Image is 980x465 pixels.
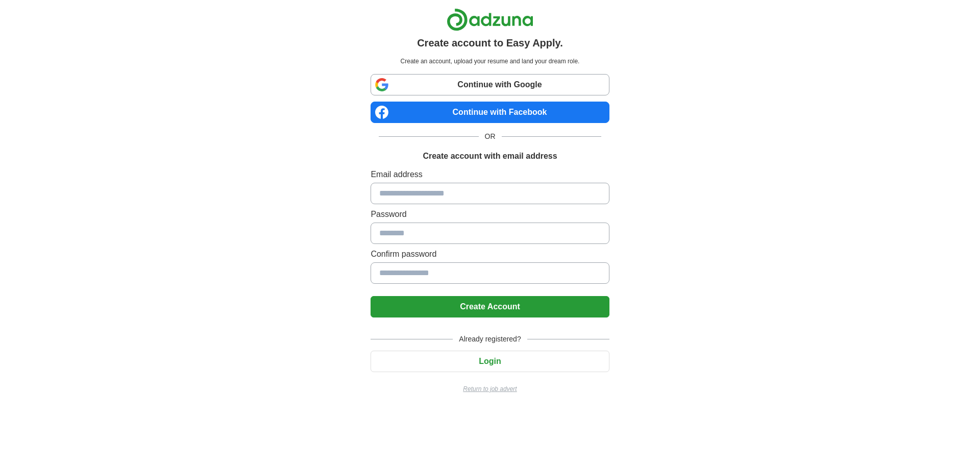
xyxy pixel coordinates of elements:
label: Email address [371,168,609,181]
a: Login [371,357,609,365]
a: Continue with Google [371,74,609,95]
span: OR [479,131,502,142]
button: Create Account [371,296,609,317]
a: Continue with Facebook [371,102,609,123]
span: Already registered? [453,334,527,345]
label: Password [371,208,609,221]
label: Confirm password [371,248,609,260]
img: Adzuna logo [447,8,533,31]
button: Login [371,351,609,372]
h1: Create account to Easy Apply. [417,35,563,51]
a: Return to job advert [371,384,609,394]
p: Create an account, upload your resume and land your dream role. [373,57,607,66]
h1: Create account with email address [423,150,557,162]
